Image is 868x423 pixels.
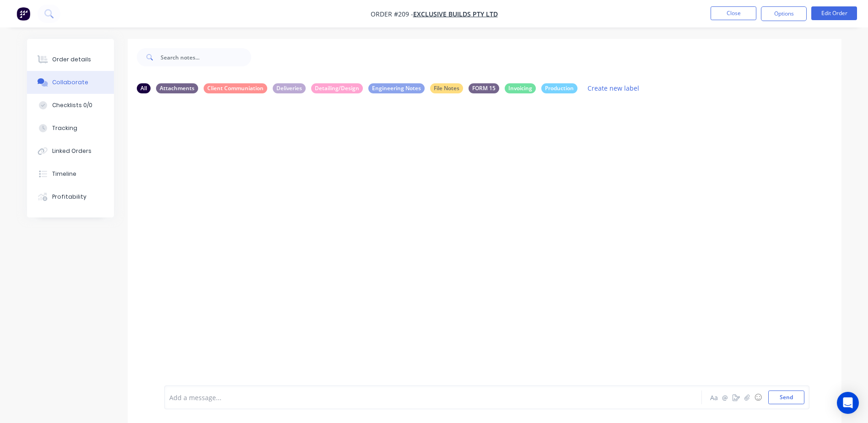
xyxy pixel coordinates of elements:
[811,6,857,20] button: Edit Order
[52,170,76,178] div: Timeline
[161,48,251,66] input: Search notes...
[52,78,88,87] div: Collaborate
[469,83,499,93] div: FORM 15
[273,83,306,93] div: Deliveries
[27,185,114,208] button: Profitability
[505,83,536,93] div: Invoicing
[16,7,30,21] img: Factory
[27,163,114,185] button: Timeline
[137,83,151,93] div: All
[27,48,114,71] button: Order details
[52,124,77,132] div: Tracking
[27,94,114,117] button: Checklists 0/0
[837,392,859,414] div: Open Intercom Messenger
[52,55,91,64] div: Order details
[583,82,644,94] button: Create new label
[761,6,807,21] button: Options
[720,392,731,403] button: @
[52,147,92,155] div: Linked Orders
[52,193,86,201] div: Profitability
[768,390,804,404] button: Send
[413,10,498,18] a: Exclusive Builds Pty Ltd
[52,101,92,109] div: Checklists 0/0
[27,117,114,140] button: Tracking
[156,83,198,93] div: Attachments
[709,392,720,403] button: Aa
[311,83,363,93] div: Detailing/Design
[541,83,577,93] div: Production
[27,140,114,163] button: Linked Orders
[27,71,114,94] button: Collaborate
[204,83,267,93] div: Client Communiation
[430,83,463,93] div: File Notes
[711,6,756,20] button: Close
[371,10,413,18] span: Order #209 -
[368,83,425,93] div: Engineering Notes
[753,392,764,403] button: ☺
